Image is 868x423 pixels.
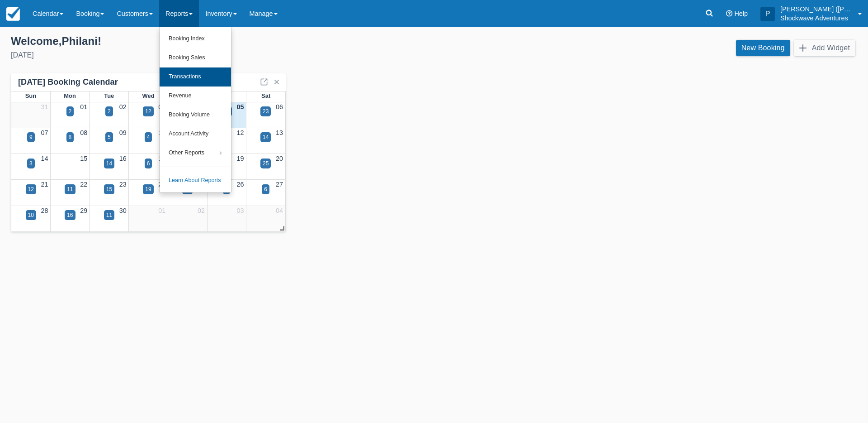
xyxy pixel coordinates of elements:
a: 23 [119,181,127,188]
span: Sun [25,92,36,99]
img: checkfront-main-nav-mini-logo.png [6,7,20,21]
a: 03 [158,103,165,111]
a: 26 [236,181,244,188]
div: [DATE] Booking Calendar [18,77,165,87]
a: Booking Sales [160,48,231,67]
div: 11 [67,185,73,193]
a: 20 [276,155,283,162]
span: Wed [142,92,154,99]
div: 6 [147,159,150,168]
ul: Reports [159,27,231,193]
a: 17 [158,155,165,162]
div: P [760,7,775,21]
div: 16 [67,211,73,219]
a: Booking Volume [160,106,231,125]
div: 12 [28,185,34,193]
div: Welcome , Philani ! [11,34,427,48]
span: Tue [104,92,114,99]
div: 9 [29,133,33,141]
a: 02 [119,103,127,111]
a: 06 [276,103,283,111]
a: 04 [276,207,283,214]
div: 10 [28,211,34,219]
span: Sat [261,92,270,99]
a: Other Reports [160,144,231,163]
div: 11 [106,211,112,219]
div: 14 [106,159,112,168]
a: 01 [80,103,87,111]
a: 24 [158,181,165,188]
a: Revenue [160,87,231,106]
div: 12 [145,107,151,115]
a: 03 [236,207,244,214]
a: Account Activity [160,125,231,144]
div: 15 [106,185,112,193]
a: New Booking [736,40,790,56]
a: 10 [158,129,165,136]
a: 05 [236,103,244,111]
button: Add Widget [794,40,855,56]
div: 5 [108,133,111,141]
a: 21 [41,181,48,188]
a: 29 [80,207,87,214]
a: 01 [158,207,165,214]
a: 28 [41,207,48,214]
span: Help [734,10,748,17]
a: 16 [119,155,127,162]
a: 30 [119,207,127,214]
a: Transactions [160,67,231,87]
div: 23 [263,107,269,115]
a: 22 [80,181,87,188]
a: 07 [41,129,48,136]
div: 8 [69,133,72,141]
a: 02 [198,207,205,214]
p: [PERSON_NAME] ([PERSON_NAME].[PERSON_NAME]) [780,5,853,14]
div: 2 [69,107,72,115]
a: 14 [41,155,48,162]
div: 19 [145,185,151,193]
a: Learn About Reports [160,171,231,190]
div: 25 [263,159,269,168]
a: 08 [80,129,87,136]
a: 15 [80,155,87,162]
i: Help [726,10,732,17]
a: 31 [41,103,48,111]
a: 27 [276,181,283,188]
p: Shockwave Adventures [780,14,853,23]
a: 13 [276,129,283,136]
div: 4 [147,133,150,141]
a: 09 [119,129,127,136]
div: 3 [29,159,33,168]
div: 14 [263,133,269,141]
a: 19 [236,155,244,162]
div: 2 [108,107,111,115]
div: 6 [264,185,267,193]
div: [DATE] [11,50,427,61]
span: Mon [64,92,76,99]
a: 12 [236,129,244,136]
a: Booking Index [160,29,231,48]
